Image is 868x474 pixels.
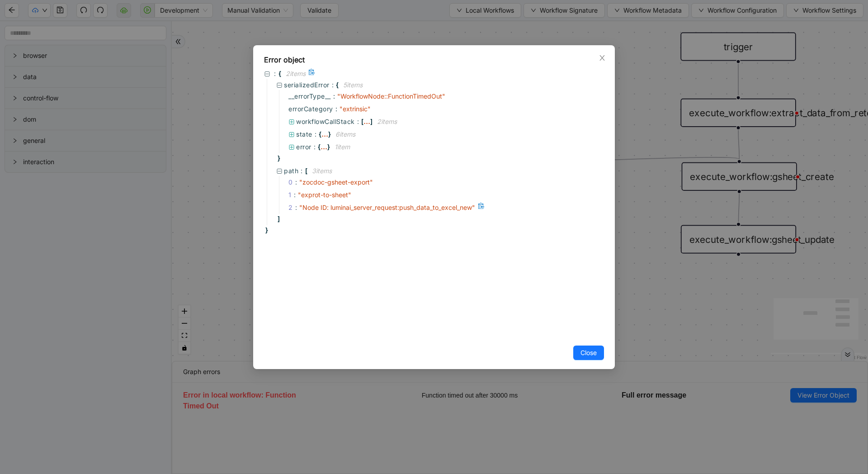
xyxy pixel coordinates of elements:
span: ] [276,214,280,224]
span: ] [370,117,373,127]
span: 5 item s [343,81,363,89]
div: ... [363,119,370,123]
span: " WorkflowNode::FunctionTimedOut " [337,92,445,100]
span: workflowCallStack [296,118,355,125]
span: [ [361,117,363,127]
span: { [278,69,281,79]
span: " zocdoc-gsheet-export " [299,178,373,186]
div: Error object [264,54,604,65]
span: close [599,54,606,62]
div: ... [321,144,327,149]
span: path [284,167,298,175]
button: Close [597,53,607,63]
span: } [328,129,331,139]
span: 2 [288,203,299,213]
div: : [295,203,297,213]
span: [ [305,166,307,176]
span: serializedError [284,81,330,89]
span: : [301,166,303,176]
span: : [315,129,317,139]
span: : [332,80,334,90]
span: " exprot-to-sheet " [298,191,351,199]
span: : [314,142,316,152]
span: 1 item [335,143,350,151]
div: : [294,190,296,200]
span: } [327,142,330,152]
span: __errorType__ [288,91,331,101]
span: } [276,153,280,163]
span: Copy to clipboard [308,69,316,79]
span: 2 item s [377,118,397,125]
span: state [296,130,312,138]
span: Close [580,348,597,358]
div: ... [321,132,328,136]
span: 2 item s [286,70,306,77]
span: 0 [288,177,299,187]
span: } [264,225,268,235]
span: { [318,142,321,152]
span: 6 item s [335,130,355,138]
span: { [336,80,339,90]
span: 1 [288,190,298,200]
span: " extrinsic " [340,105,371,113]
span: : [274,69,276,79]
span: : [335,104,337,114]
span: " Node ID: luminai_server_request:push_data_to_excel_new " [299,204,475,211]
span: Copy to clipboard [478,203,486,213]
div: : [295,177,297,187]
button: Close [573,346,604,360]
span: : [357,117,359,127]
span: 3 item s [312,167,332,175]
span: error [296,143,311,151]
span: : [333,91,335,101]
span: errorCategory [288,104,333,114]
span: { [319,129,321,139]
